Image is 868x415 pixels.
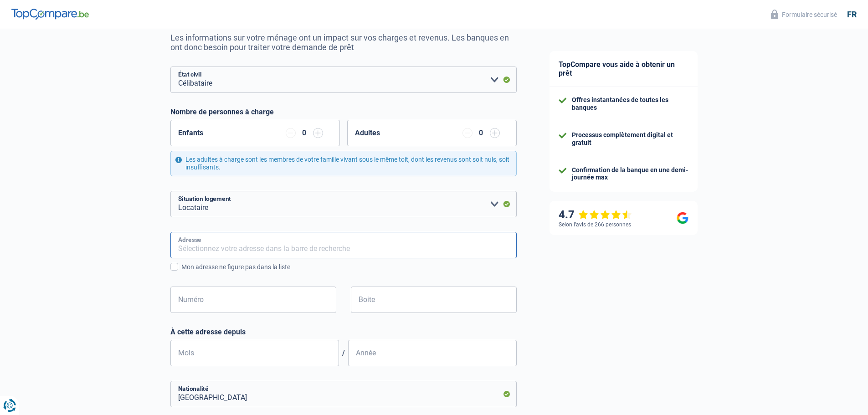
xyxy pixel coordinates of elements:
label: Adultes [355,129,380,137]
div: Processus complètement digital et gratuit [572,131,688,147]
img: Advertisement [2,328,3,329]
input: Sélectionnez votre adresse dans la barre de recherche [170,232,517,258]
input: Belgique [170,381,517,407]
button: Formulaire sécurisé [765,7,842,22]
img: TopCompare Logo [11,9,89,20]
div: Selon l’avis de 266 personnes [559,221,631,228]
div: Confirmation de la banque en une demi-journée max [572,166,688,182]
label: Nombre de personnes à charge [170,108,274,116]
label: À cette adresse depuis [170,328,517,336]
div: 4.7 [559,208,632,221]
input: MM [170,340,339,366]
span: / [339,348,348,357]
p: Les informations sur votre ménage ont un impact sur vos charges et revenus. Les banques en ont do... [170,33,517,52]
div: 0 [477,129,485,137]
label: Enfants [178,129,203,137]
div: Les adultes à charge sont les membres de votre famille vivant sous le même toit, dont les revenus... [170,151,517,176]
div: 0 [300,129,308,137]
div: fr [847,10,857,20]
div: TopCompare vous aide à obtenir un prêt [550,51,698,87]
div: Offres instantanées de toutes les banques [572,96,688,112]
input: AAAA [348,340,517,366]
div: Mon adresse ne figure pas dans la liste [181,262,517,272]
